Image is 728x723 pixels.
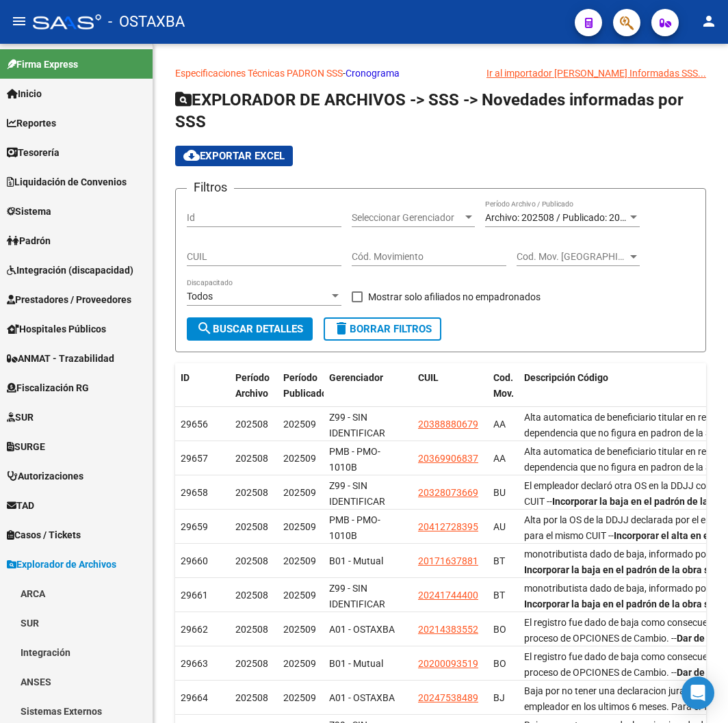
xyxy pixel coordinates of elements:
[7,410,34,425] span: SUR
[329,555,383,566] span: B01 - Mutual
[493,624,506,635] span: BO
[493,487,506,498] span: BU
[283,658,316,669] span: 202509
[493,590,505,601] span: BT
[7,86,42,101] span: Inicio
[283,555,316,566] span: 202509
[235,692,268,703] span: 202508
[181,521,208,532] span: 29659
[175,66,706,81] p: -
[681,676,714,709] div: Open Intercom Messenger
[7,469,83,484] span: Autorizaciones
[7,233,51,248] span: Padrón
[329,583,385,609] span: Z99 - SIN IDENTIFICAR
[488,363,519,423] datatable-header-cell: Cod. Mov.
[493,372,514,399] span: Cod. Mov.
[181,658,208,669] span: 29663
[181,372,190,383] span: ID
[235,521,268,532] span: 202508
[346,68,400,79] a: Cronograma
[196,323,303,335] span: Buscar Detalles
[7,204,51,219] span: Sistema
[368,289,541,305] span: Mostrar solo afiliados no empadronados
[329,692,395,703] span: A01 - OSTAXBA
[329,658,383,669] span: B01 - Mutual
[493,555,505,566] span: BT
[235,419,268,430] span: 202508
[418,372,439,383] span: CUIL
[418,658,478,669] span: 20200093519
[175,363,230,423] datatable-header-cell: ID
[418,624,478,635] span: 20214383552
[108,7,185,37] span: - OSTAXBA
[181,419,208,430] span: 29656
[11,13,27,29] mat-icon: menu
[493,419,506,430] span: AA
[517,251,627,263] span: Cod. Mov. [GEOGRAPHIC_DATA]
[181,487,208,498] span: 29658
[235,372,270,399] span: Período Archivo
[493,453,506,464] span: AA
[7,380,89,395] span: Fiscalización RG
[175,90,684,131] span: EXPLORADOR DE ARCHIVOS -> SSS -> Novedades informadas por SSS
[181,590,208,601] span: 29661
[329,446,380,473] span: PMB - PMO-1010B
[283,453,316,464] span: 202509
[418,692,478,703] span: 20247538489
[329,624,395,635] span: A01 - OSTAXBA
[329,412,385,438] span: Z99 - SIN IDENTIFICAR
[329,480,385,507] span: Z99 - SIN IDENTIFICAR
[324,363,413,423] datatable-header-cell: Gerenciador
[7,174,127,189] span: Liquidación de Convenios
[283,590,316,601] span: 202509
[352,212,463,224] span: Seleccionar Gerenciador
[7,57,78,72] span: Firma Express
[486,66,706,81] div: Ir al importador [PERSON_NAME] Informadas SSS...
[283,372,327,399] span: Período Publicado
[283,487,316,498] span: 202509
[175,146,293,166] button: Exportar EXCEL
[493,521,506,532] span: AU
[493,692,505,703] span: BJ
[235,658,268,669] span: 202508
[324,317,441,341] button: Borrar Filtros
[183,147,200,163] mat-icon: cloud_download
[7,498,34,513] span: TAD
[196,320,213,337] mat-icon: search
[183,150,285,162] span: Exportar EXCEL
[283,624,316,635] span: 202509
[235,487,268,498] span: 202508
[524,372,608,383] span: Descripción Código
[181,624,208,635] span: 29662
[7,527,81,542] span: Casos / Tickets
[333,320,350,337] mat-icon: delete
[187,317,313,341] button: Buscar Detalles
[418,590,478,601] span: 20241744400
[181,453,208,464] span: 29657
[181,692,208,703] span: 29664
[283,521,316,532] span: 202509
[493,658,506,669] span: BO
[418,521,478,532] span: 20412728395
[230,363,278,423] datatable-header-cell: Período Archivo
[7,439,45,454] span: SURGE
[283,419,316,430] span: 202509
[329,372,383,383] span: Gerenciador
[187,178,234,197] h3: Filtros
[329,514,380,541] span: PMB - PMO-1010B
[7,292,131,307] span: Prestadores / Proveedores
[7,321,106,337] span: Hospitales Públicos
[333,323,432,335] span: Borrar Filtros
[418,419,478,430] span: 20388880679
[187,291,213,302] span: Todos
[701,13,717,29] mat-icon: person
[235,590,268,601] span: 202508
[235,624,268,635] span: 202508
[278,363,324,423] datatable-header-cell: Período Publicado
[418,453,478,464] span: 20369906837
[181,555,208,566] span: 29660
[7,116,56,131] span: Reportes
[283,692,316,703] span: 202509
[485,212,642,223] span: Archivo: 202508 / Publicado: 202509
[7,351,114,366] span: ANMAT - Trazabilidad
